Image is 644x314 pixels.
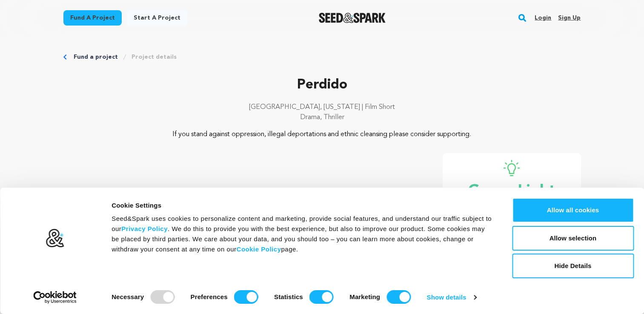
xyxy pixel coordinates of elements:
p: [GEOGRAPHIC_DATA], [US_STATE] | Film Short [63,102,581,112]
p: If you stand against oppression, illegal deportations and ethnic cleansing please consider suppor... [115,129,529,140]
p: Drama, Thriller [63,112,581,123]
p: Green Light [453,183,571,200]
a: Cookie Policy [237,245,281,253]
strong: Statistics [274,293,303,300]
a: Show details [427,291,476,304]
a: Fund a project [74,53,118,61]
strong: Necessary [112,293,144,300]
a: Fund a project [63,10,122,26]
a: Privacy Policy [121,225,168,232]
a: Start a project [127,10,187,26]
p: Perdido [63,75,581,95]
a: Seed&Spark Homepage [319,13,386,23]
strong: Preferences [191,293,228,300]
div: Cookie Settings [112,200,493,211]
img: Seed&Spark Logo Dark Mode [319,13,386,23]
button: Hide Details [512,254,634,278]
strong: Marketing [349,293,380,300]
div: Breadcrumb [63,53,581,61]
button: Allow all cookies [512,198,634,223]
a: Project details [132,53,177,61]
div: Seed&Spark uses cookies to personalize content and marketing, provide social features, and unders... [112,214,493,254]
a: Login [535,11,551,25]
button: Allow selection [512,226,634,251]
a: Sign up [558,11,581,25]
a: Usercentrics Cookiebot - opens in a new window [18,291,92,304]
img: logo [46,228,65,248]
